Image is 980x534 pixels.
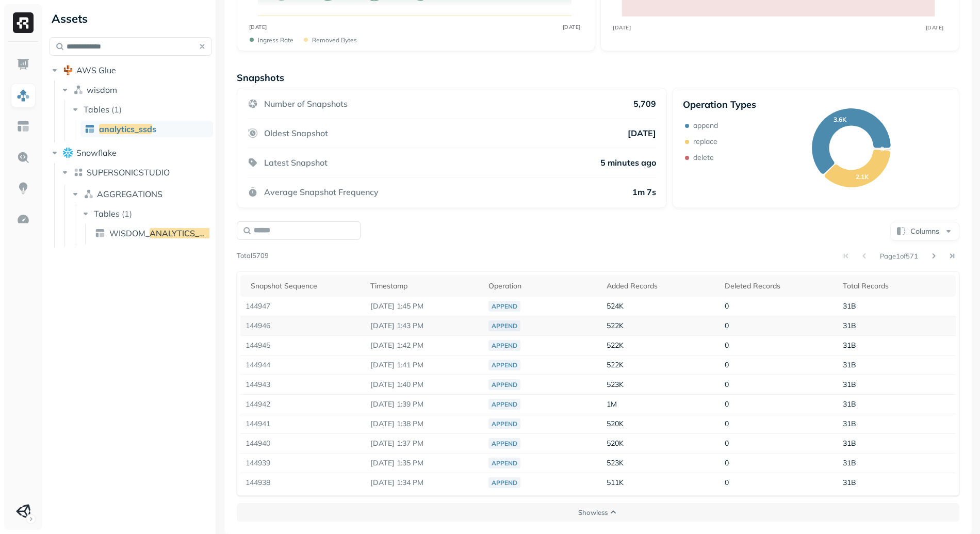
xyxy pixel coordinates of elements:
button: Tables(1) [80,205,213,222]
span: 31B [843,458,856,467]
span: 31B [843,380,856,389]
p: Operation Types [683,99,756,110]
p: Total 5709 [237,251,269,261]
span: 31B [843,478,856,487]
div: Operation [488,281,596,291]
span: 0 [725,439,729,448]
p: Snapshots [237,72,284,84]
text: 3.6K [834,116,847,123]
span: 31B [843,439,856,448]
img: table [85,124,95,134]
tspan: [DATE] [562,24,580,30]
span: 31B [843,360,856,369]
span: 522K [607,321,624,330]
a: analytics_ssds [80,121,213,137]
p: Number of Snapshots [264,99,348,109]
span: wisdom [87,85,117,95]
span: AWS Glue [76,65,116,75]
td: 144938 [240,473,366,493]
img: Insights [17,182,30,195]
span: 0 [725,341,729,350]
p: Oldest Snapshot [264,128,328,138]
div: append [488,301,520,312]
div: append [488,477,520,488]
span: 0 [725,380,729,389]
span: analytics_ssd [99,124,152,134]
p: [DATE] [628,128,656,138]
img: root [63,65,73,75]
span: 0 [725,399,729,409]
span: 0 [725,360,729,369]
span: 31B [843,399,856,409]
div: Assets [50,10,211,27]
div: append [488,438,520,449]
img: Dashboard [17,58,30,71]
p: Sep 15, 2025 1:38 PM [370,419,478,429]
img: lake [73,167,84,177]
img: table [95,228,105,238]
div: append [488,379,520,390]
img: Unity [16,504,30,519]
div: Timestamp [370,281,478,291]
tspan: [DATE] [613,24,631,30]
p: Ingress Rate [258,36,293,44]
p: Average Snapshot Frequency [264,187,379,197]
td: 144945 [240,336,366,355]
span: AGGREGATIONS [97,189,162,199]
span: 31B [843,419,856,428]
p: Show less [578,508,608,517]
p: Removed bytes [312,36,357,44]
span: 0 [725,458,729,467]
p: delete [693,153,714,163]
span: ANALYTICS_SSD [150,228,216,238]
a: WISDOM_ANALYTICS_SSD [91,225,214,241]
p: append [693,121,718,131]
span: 522K [607,341,624,350]
div: Snapshot Sequence [251,281,361,291]
div: Deleted Records [725,281,832,291]
p: Sep 15, 2025 1:35 PM [370,458,478,468]
span: Tables [94,208,120,219]
button: SUPERSONICSTUDIO [60,164,212,181]
button: Showless [237,503,959,522]
button: wisdom [60,82,212,98]
span: 1M [607,399,617,409]
tspan: [DATE] [249,24,267,30]
td: 144946 [240,316,366,336]
span: 524K [607,301,624,311]
img: namespace [84,189,94,199]
div: append [488,340,520,351]
span: 0 [725,478,729,487]
span: 31B [843,321,856,330]
img: Query Explorer [17,151,30,164]
span: SUPERSONICSTUDIO [87,167,170,177]
td: 144944 [240,355,366,375]
p: ( 1 ) [111,104,122,115]
p: Page 1 of 571 [880,251,918,261]
img: Ryft [13,12,34,33]
img: Asset Explorer [17,120,30,133]
span: 0 [725,301,729,311]
div: append [488,399,520,410]
span: 523K [607,380,624,389]
div: append [488,360,520,370]
td: 144947 [240,297,366,316]
span: 520K [607,439,624,448]
span: s [152,124,156,134]
p: Sep 15, 2025 1:41 PM [370,360,478,370]
img: root [63,148,73,157]
span: 520K [607,419,624,428]
text: 3 [880,145,884,153]
p: ( 1 ) [122,208,132,219]
span: WISDOM_ [109,228,150,238]
span: 0 [725,419,729,428]
button: Tables(1) [70,101,213,118]
button: Columns [890,222,959,240]
img: Optimization [17,213,30,226]
button: Snowflake [50,144,211,161]
span: 31B [843,301,856,311]
p: Sep 15, 2025 1:42 PM [370,341,478,350]
img: namespace [73,85,84,95]
td: 144942 [240,395,366,414]
td: 144939 [240,454,366,473]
